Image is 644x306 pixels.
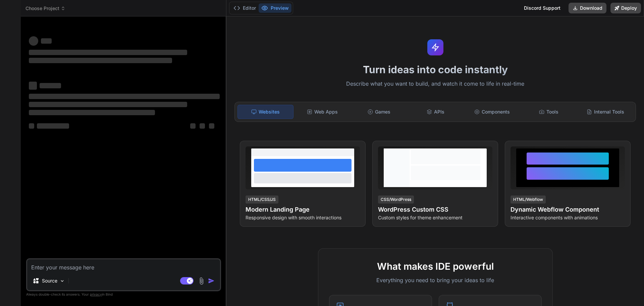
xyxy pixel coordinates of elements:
[511,214,625,221] p: Interactive components with animations
[521,105,577,119] div: Tools
[520,3,565,13] div: Discord Support
[329,259,542,273] h2: What makes IDE powerful
[378,205,492,214] h4: WordPress Custom CSS
[42,277,57,284] p: Source
[40,83,61,88] span: ‌
[59,278,65,284] img: Pick Models
[329,276,542,284] p: Everything you need to bring your ideas to life
[25,5,65,12] span: Choose Project
[231,3,259,13] button: Editor
[259,3,291,13] button: Preview
[246,195,278,204] div: HTML/CSS/JS
[190,123,196,129] span: ‌
[37,123,69,129] span: ‌
[378,214,492,221] p: Custom styles for theme enhancement
[295,105,350,119] div: Web Apps
[90,292,102,296] span: privacy
[29,123,34,129] span: ‌
[511,195,546,204] div: HTML/Webflow
[511,205,625,214] h4: Dynamic Webflow Component
[29,94,220,99] span: ‌
[26,291,221,298] p: Always double-check its answers. Your in Bind
[246,205,360,214] h4: Modern Landing Page
[29,102,187,107] span: ‌
[352,105,407,119] div: Games
[29,50,187,55] span: ‌
[569,3,606,13] button: Download
[200,123,205,129] span: ‌
[29,82,37,90] span: ‌
[198,277,205,285] img: attachment
[29,58,172,63] span: ‌
[29,110,155,115] span: ‌
[578,105,633,119] div: Internal Tools
[610,3,641,13] button: Deploy
[230,80,640,88] p: Describe what you want to build, and watch it come to life in real-time
[408,105,463,119] div: APIs
[237,105,293,119] div: Websites
[29,36,38,46] span: ‌
[41,38,52,44] span: ‌
[230,63,640,76] h1: Turn ideas into code instantly
[378,195,414,204] div: CSS/WordPress
[209,123,214,129] span: ‌
[465,105,520,119] div: Components
[246,214,360,221] p: Responsive design with smooth interactions
[208,277,215,284] img: icon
